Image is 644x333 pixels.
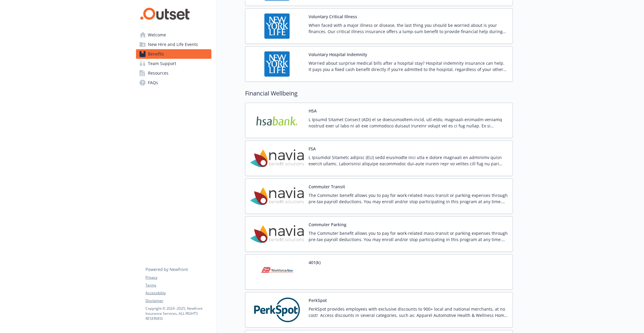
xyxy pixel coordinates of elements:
p: The Commuter benefit allows you to pay for work-related mass-transit or parking expenses through ... [309,192,508,205]
img: New York Life Insurance Company carrier logo [250,51,304,77]
span: Benefits [148,49,164,59]
p: L Ipsumd Sitamet Consect (ADI) el se doeiusmodtem-incid, utl-etdo, magnaali-enimadm veniamq nostr... [309,116,508,129]
img: PerkSpot carrier logo [250,297,304,323]
button: Commuter Parking [309,221,346,228]
a: FAQs [136,78,211,87]
p: L Ipsumdol Sitametc adipisc (ELI) sedd eiusmodte inci utla e dolore magnaali en adminimv quisn ex... [309,154,508,167]
button: Voluntary Critical Illness [309,13,357,20]
button: PerkSpot [309,297,327,303]
p: When faced with a major illness or disease, the last thing you should be worried about is your fi... [309,22,508,35]
span: Resources [148,68,168,78]
a: Benefits [136,49,211,59]
h2: Financial Wellbeing [245,89,513,98]
button: Commuter Transit [309,184,345,190]
p: Copyright © 2024 - 2025 , Newfront Insurance Services, ALL RIGHTS RESERVED [145,306,211,321]
a: Team Support [136,59,211,68]
button: HSA [309,108,317,114]
img: Navia Benefit Solutions carrier logo [250,221,304,247]
a: Terms [145,283,211,288]
img: HSA Bank carrier logo [250,108,304,133]
img: New York Life Insurance Company carrier logo [250,13,304,39]
a: Resources [136,68,211,78]
a: Disclaimer [145,298,211,303]
span: Team Support [148,59,176,68]
img: ADP Workforce Now carrier logo [250,259,304,285]
span: FAQs [148,78,158,87]
p: PerkSpot provides employees with exclusive discounts to 900+ local and national merchants, at no ... [309,306,508,318]
span: New Hire and Life Events [148,40,198,49]
button: FSA [309,146,316,152]
a: Privacy [145,275,211,280]
img: Navia Benefit Solutions carrier logo [250,146,304,171]
span: Welcome [148,30,166,40]
a: Welcome [136,30,211,40]
button: Voluntary Hospital Indemnity [309,51,367,58]
a: New Hire and Life Events [136,40,211,49]
p: The Commuter benefit allows you to pay for work-related mass-transit or parking expenses through ... [309,230,508,243]
button: 401(k) [309,259,321,266]
a: Accessibility [145,290,211,296]
img: Navia Benefit Solutions carrier logo [250,184,304,209]
p: Worried about surprise medical bills after a hospital stay? Hospital indemnity insurance can help... [309,60,508,73]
